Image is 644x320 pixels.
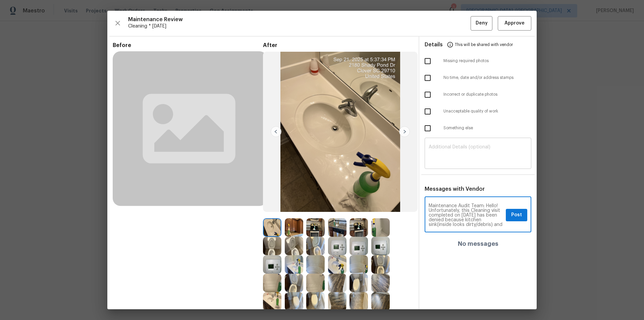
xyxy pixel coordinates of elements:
span: Missing required photos [443,58,531,64]
span: Deny [476,19,488,28]
h4: No messages [458,240,498,247]
img: right-chevron-button-url [399,126,410,137]
button: Approve [498,16,531,31]
span: Approve [504,19,525,28]
span: Incorrect or duplicate photos [443,92,531,97]
span: No time, date and/or address stamps [443,75,531,81]
textarea: Maintenance Audit Team: Hello! Unfortunately, this Cleaning visit completed on [DATE] has been de... [429,203,503,227]
span: Post [511,211,522,219]
span: Messages with Vendor [425,186,485,192]
span: This will be shared with vendor [455,37,513,53]
span: Unacceptable quality of work [443,108,531,114]
span: Maintenance Review [128,16,471,23]
img: left-chevron-button-url [271,126,281,137]
span: After [263,42,413,49]
div: No time, date and/or address stamps [419,70,537,86]
span: Before [113,42,263,49]
button: Post [506,209,527,221]
button: Deny [471,16,492,31]
span: Cleaning * [DATE] [128,23,471,30]
div: Missing required photos [419,53,537,70]
span: Details [425,37,443,53]
div: Something else [419,120,537,137]
span: Something else [443,125,531,131]
div: Incorrect or duplicate photos [419,86,537,103]
div: Unacceptable quality of work [419,103,537,120]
